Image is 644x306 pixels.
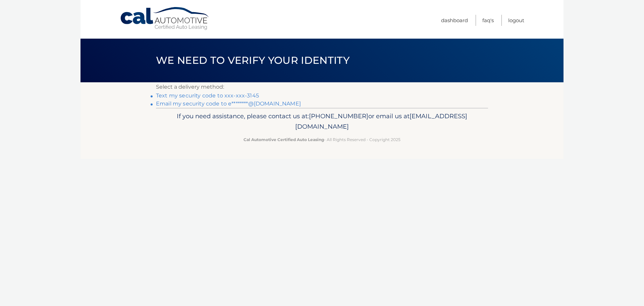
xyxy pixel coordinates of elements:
a: Logout [508,15,524,26]
p: Select a delivery method: [156,82,488,92]
p: - All Rights Reserved - Copyright 2025 [160,136,484,143]
a: Email my security code to e********@[DOMAIN_NAME] [156,100,301,107]
strong: Cal Automotive Certified Auto Leasing [244,137,324,142]
span: We need to verify your identity [156,54,350,67]
a: FAQ's [482,15,494,26]
a: Dashboard [441,15,468,26]
span: [PHONE_NUMBER] [309,112,368,120]
a: Text my security code to xxx-xxx-3145 [156,92,259,99]
p: If you need assistance, please contact us at: or email us at [160,111,484,132]
a: Cal Automotive [120,7,210,31]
